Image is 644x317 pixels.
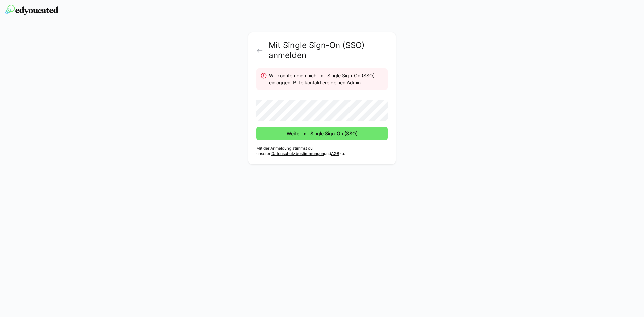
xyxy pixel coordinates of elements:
h2: Mit Single Sign-On (SSO) anmelden [269,40,388,60]
img: edyoucated [5,5,58,15]
div: Wir konnten dich nicht mit Single Sign-On (SSO) einloggen. Bitte kontaktiere deinen Admin. [269,72,382,86]
span: Weiter mit Single Sign-On (SSO) [286,130,359,137]
a: Datenschutzbestimmungen [271,151,324,156]
a: AGB [331,151,339,156]
p: Mit der Anmeldung stimmst du unseren und zu. [256,146,388,156]
button: Weiter mit Single Sign-On (SSO) [256,127,388,140]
